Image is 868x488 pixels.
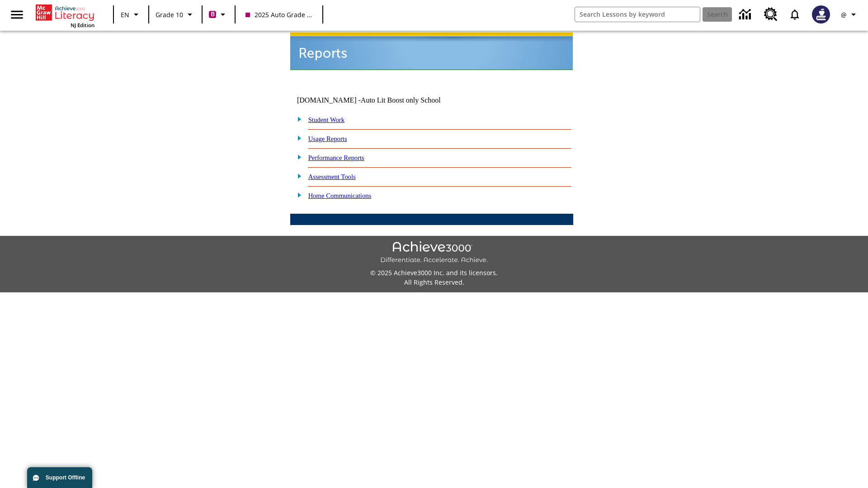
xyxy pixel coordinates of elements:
[156,10,183,19] span: Grade 10
[245,10,312,19] span: 2025 Auto Grade 10
[759,2,783,27] a: Resource Center, Will open in new tab
[4,1,30,28] button: Open side menu
[121,10,129,19] span: EN
[841,10,847,19] span: @
[380,241,488,264] img: Achieve3000 Differentiate Accelerate Achieve
[71,22,94,28] span: NJ Edition
[361,96,441,104] nobr: Auto Lit Boost only School
[292,115,302,123] img: plus.gif
[308,116,344,123] a: Student Work
[308,135,347,142] a: Usage Reports
[292,191,302,199] img: plus.gif
[812,5,830,23] img: Avatar
[783,3,807,26] a: Notifications
[308,192,372,199] a: Home Communications
[292,172,302,180] img: plus.gif
[46,474,85,481] span: Support Offline
[835,6,864,23] button: Profile/Settings
[290,33,573,70] img: header
[308,173,356,180] a: Assessment Tools
[117,6,146,23] button: Language: EN, Select a language
[575,7,700,22] input: search field
[734,2,759,27] a: Data Center
[152,6,199,23] button: Grade: Grade 10, Select a grade
[205,6,232,23] button: Boost Class color is violet red. Change class color
[211,9,215,20] span: B
[807,3,835,26] button: Select a new avatar
[292,134,302,142] img: plus.gif
[27,467,92,488] button: Support Offline
[308,154,364,161] a: Performance Reports
[297,96,463,104] td: [DOMAIN_NAME] -
[36,3,94,28] div: Home
[292,153,302,161] img: plus.gif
